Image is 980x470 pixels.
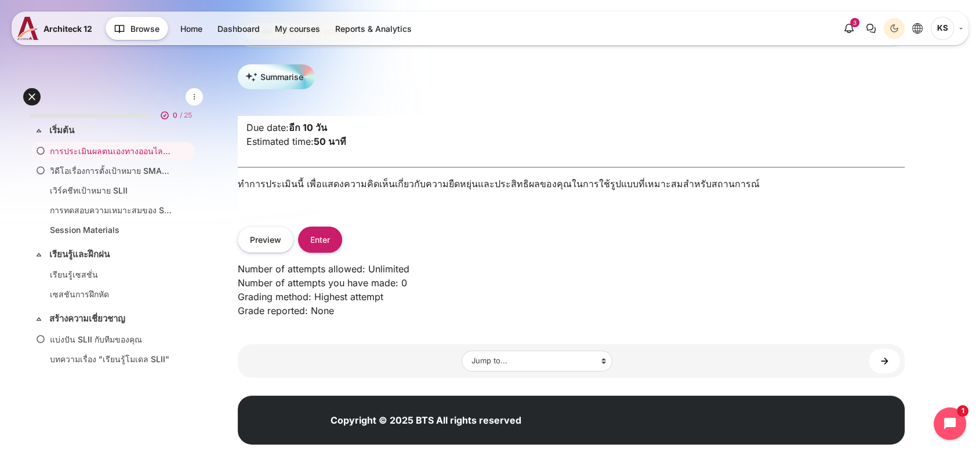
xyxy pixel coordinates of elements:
[238,121,905,134] div: Due date:
[839,18,859,39] div: Show notification window with 3 new notifications
[884,18,905,39] button: Light Mode Dark Mode
[328,19,419,38] a: Reports & Analytics
[238,64,315,89] button: Summarise
[210,19,267,38] a: Dashboard
[869,349,900,373] a: วิดีโอเรื่องการตั้งเป้าหมาย SMART ►
[33,249,45,260] span: Collapse
[861,18,881,39] button: There are 0 unread conversations
[50,224,172,236] a: Session Materials
[49,312,175,326] a: สร้างความเชี่ยวชาญ
[173,110,177,121] span: 0
[50,268,172,280] a: เรียนรู้เซสชั่น
[17,17,39,40] img: A12
[885,20,903,37] div: Dark Mode
[907,18,928,39] button: Languages
[931,17,963,40] a: User menu
[331,414,521,426] strong: Copyright © 2025 BTS All rights reserved
[238,177,905,191] p: ทำการประเมินนี้ เพื่อแสดงความคิดเห็นเกี่ยวกับความยืดหยุ่นและประสิทธิผลของคุณในการใช้รูปแบบที่เหมา...
[931,17,954,40] span: Kanjana Srimuang
[17,17,97,40] a: A12 A12 Architeck 12
[268,19,327,38] a: My courses
[130,23,159,35] span: Browse
[50,353,172,365] a: บทความเรื่อง "เรียนรู้โมเดล SLII"
[289,122,327,133] strong: อีก 10 วัน
[33,125,45,136] span: Collapse
[173,19,209,38] a: Home
[314,136,346,147] strong: 50 นาที
[50,184,172,196] a: เวิร์คชีทเป้าหมาย SLII
[43,23,92,35] span: Architeck 12
[850,18,859,27] div: 3
[50,288,172,300] a: เซสชันการฝึกหัด
[50,333,172,345] a: แบ่งปัน SLII กับทีมของคุณ
[50,165,172,177] a: วิดีโอเรื่องการตั้งเป้าหมาย SMART
[180,110,192,121] span: / 25
[33,313,45,325] span: Collapse
[238,262,905,318] p: Number of attempts allowed: Unlimited Number of attempts you have made: 0 Grading method: Highest...
[49,124,175,137] a: เริ่มต้น
[49,248,175,261] a: เรียนรู้และฝึกฝน
[238,134,905,148] div: Estimated time:
[50,204,172,216] a: การทดสอบความเหมาะสมของ SLII
[106,17,168,40] button: Browse
[238,227,293,253] button: Preview
[50,145,172,157] a: การประเมินผลตนเองทางออนไลน์ LBAII
[298,227,342,253] button: Enter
